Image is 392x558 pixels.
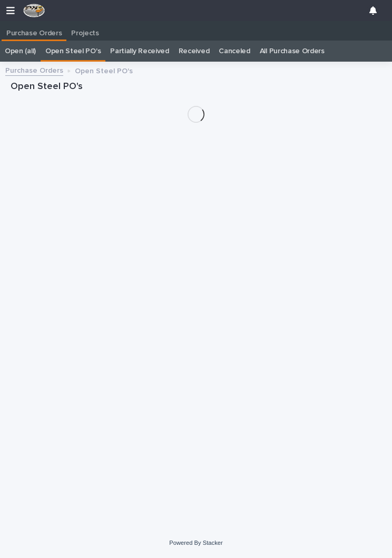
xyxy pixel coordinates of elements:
a: Partially Received [110,41,169,62]
p: Open Steel PO's [75,64,133,76]
a: Purchase Orders [5,64,63,76]
a: Purchase Orders [2,21,66,40]
a: Projects [66,21,104,41]
a: Canceled [219,41,250,62]
img: F4NWVRlRhyjtPQOJfFs5 [23,4,45,17]
a: All Purchase Orders [260,41,325,62]
p: Purchase Orders [6,21,62,38]
a: Open Steel PO's [45,41,101,62]
a: Powered By Stacker [169,540,222,546]
h1: Open Steel PO's [11,81,381,93]
a: Received [179,41,210,62]
p: Projects [71,21,99,38]
a: Open (all) [5,41,36,62]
